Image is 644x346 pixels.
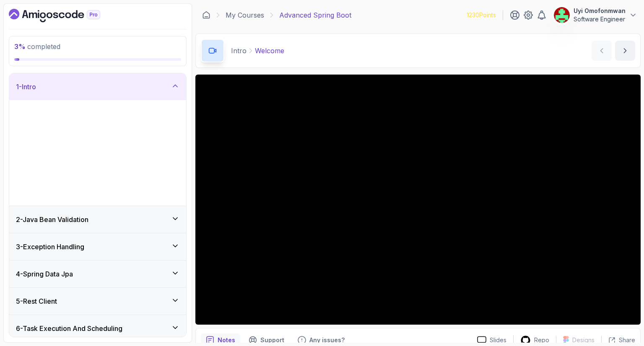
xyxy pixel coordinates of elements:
button: previous content [592,41,612,61]
h3: 2 - Java Bean Validation [16,214,88,225]
span: completed [14,42,60,51]
p: Notes [218,336,235,344]
p: 1230 Points [467,11,496,19]
button: 3-Exception Handling [9,233,186,260]
button: 2-Java Bean Validation [9,206,186,233]
a: Dashboard [9,9,119,22]
p: Repo [534,336,549,344]
p: Software Engineer [574,15,626,23]
h3: 5 - Rest Client [16,296,57,306]
a: Slides [470,336,513,345]
h3: 6 - Task Execution And Scheduling [16,323,122,333]
button: 1-Intro [9,73,186,100]
span: 3 % [14,42,26,51]
p: Advanced Spring Boot [279,10,351,20]
a: My Courses [226,10,264,20]
p: Designs [572,336,595,344]
h3: 3 - Exception Handling [16,242,84,252]
a: Repo [514,335,556,346]
p: Intro [231,46,247,56]
button: next content [615,41,635,61]
button: 4-Spring Data Jpa [9,261,186,287]
button: Share [601,336,635,344]
h3: 1 - Intro [16,82,36,92]
p: Slides [490,336,506,344]
h3: 4 - Spring Data Jpa [16,269,73,279]
p: Share [619,336,635,344]
a: Dashboard [202,11,210,19]
p: Welcome [255,46,284,56]
img: user profile image [554,7,570,23]
p: Any issues? [309,336,345,344]
button: 6-Task Execution And Scheduling [9,315,186,342]
p: Uyi Omofonmwan [574,7,626,15]
p: Support [260,336,284,344]
button: 5-Rest Client [9,288,186,315]
iframe: 1 - Hi [195,75,641,325]
button: user profile imageUyi OmofonmwanSoftware Engineer [553,7,637,23]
